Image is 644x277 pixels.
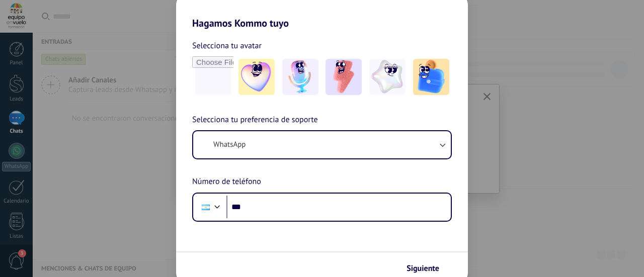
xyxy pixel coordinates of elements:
[192,114,318,127] span: Selecciona tu preferencia de soporte
[238,59,275,95] img: -1.jpeg
[402,260,453,277] button: Siguiente
[407,265,439,272] span: Siguiente
[326,59,362,95] img: -3.jpeg
[192,39,262,52] span: Selecciona tu avatar
[282,59,318,95] img: -2.jpeg
[213,140,246,150] span: WhatsApp
[369,59,406,95] img: -4.jpeg
[413,59,449,95] img: -5.jpeg
[193,131,451,158] button: WhatsApp
[192,175,261,189] span: Número de teléfono
[196,197,215,218] div: Argentina: + 54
